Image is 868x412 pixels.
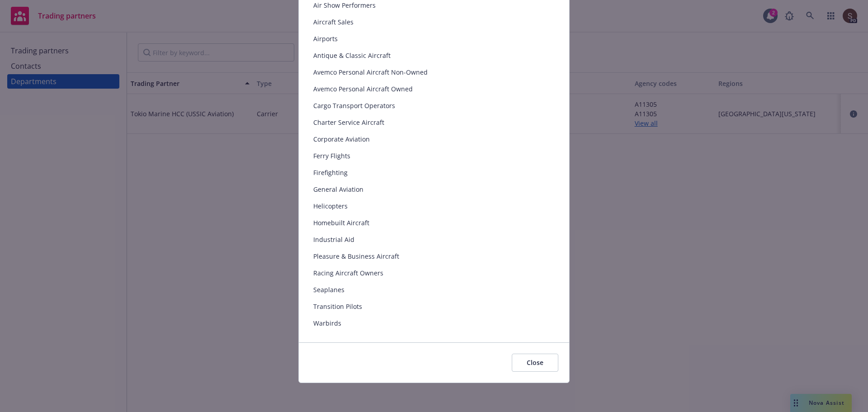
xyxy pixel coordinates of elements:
[313,201,555,211] span: Helicopters
[313,101,555,110] span: Cargo Transport Operators
[313,251,555,261] span: Pleasure & Business Aircraft
[313,67,555,77] span: Avemco Personal Aircraft Non-Owned
[313,168,555,177] span: Firefighting
[313,268,555,278] span: Racing Aircraft Owners
[313,302,555,311] span: Transition Pilots
[313,235,555,244] span: Industrial Aid
[527,358,543,367] span: Close
[512,354,558,372] button: Close
[313,318,555,328] span: Warbirds
[313,0,555,10] span: Air Show Performers
[313,285,555,294] span: Seaplanes
[313,185,555,194] span: General Aviation
[313,151,555,161] span: Ferry Flights
[313,17,555,27] span: Aircraft Sales
[313,134,555,144] span: Corporate Aviation
[313,118,555,127] span: Charter Service Aircraft
[313,51,555,60] span: Antique & Classic Aircraft
[313,34,555,43] span: Airports
[313,218,555,227] span: Homebuilt Aircraft
[313,84,555,94] span: Avemco Personal Aircraft Owned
